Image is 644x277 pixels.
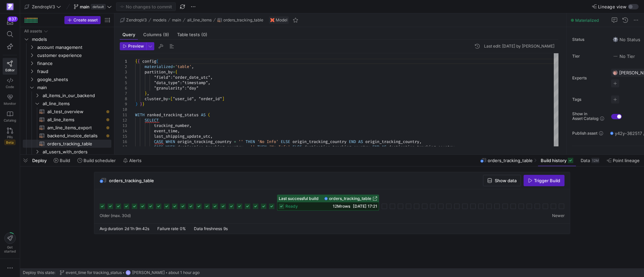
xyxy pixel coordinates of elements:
span: } [140,101,142,107]
span: 'No Info' [269,144,290,150]
span: backend_invoice_details​​​​​​​​​​ [47,132,104,140]
span: all_users_with_orders [43,148,110,156]
div: 11 [120,112,127,118]
div: 10 [120,107,127,112]
span: Monitor [4,101,16,106]
span: ] [222,96,224,101]
span: CASE [154,144,163,150]
span: = [173,64,175,69]
button: Show data [483,175,521,186]
span: , [454,144,457,150]
div: Press SPACE to select this row. [23,75,111,83]
span: WITH [135,112,145,118]
button: 837 [3,16,17,28]
span: SELECT [145,118,159,123]
a: orders_tracking_table​​​​​​​​​​ [23,140,111,148]
span: = [234,139,236,144]
div: Press SPACE to select this row. [23,132,111,140]
span: Deploy this state: [23,270,55,275]
span: Table tests [177,32,207,37]
span: [DATE] 17:21 [353,204,377,209]
span: 'No Info' [257,139,278,144]
span: "granularity" [154,85,184,91]
span: default [91,4,106,9]
span: origin_tracking_country [365,139,419,144]
span: ready [285,204,298,209]
button: Last successful buildorders_tracking_tableready12Mrows[DATE] 17:21 [277,195,379,211]
div: Press SPACE to select this row. [23,91,111,99]
div: Press SPACE to select this row. [23,124,111,132]
span: Trigger Build [534,178,560,183]
span: orders_tracking_table​​​​​​​​​​ [47,140,104,148]
a: ali_test_overview​​​​​​​​​​ [23,108,111,116]
span: , [147,91,149,96]
a: https://storage.googleapis.com/y42-prod-data-exchange/images/qZXOSqkTtPuVcXVzF40oUlM07HVTwZXfPK0U... [3,1,17,12]
span: THEN [257,144,267,150]
span: Build [60,158,70,163]
div: Press SPACE to select this row. [23,27,111,35]
button: ZendropV3 [23,2,63,11]
div: 3 [120,69,127,75]
span: last_shipping_update_utc [154,134,210,139]
span: Create asset [73,18,98,22]
span: CASE [154,139,163,144]
span: main [172,18,181,22]
img: https://storage.googleapis.com/y42-prod-data-exchange/images/G2kHvxVlt02YItTmblwfhPy4mK5SfUxFU6Tr... [612,70,618,75]
span: customer experience [37,52,110,59]
span: about 1 hour ago [168,270,200,275]
span: all_items_in_our_backend [43,92,110,99]
span: = [173,69,175,75]
span: AS [201,112,206,118]
span: "field" [154,75,170,80]
button: No statusNo Status [611,35,642,44]
span: Status [572,37,606,42]
a: Monitor [3,91,17,108]
span: main [37,84,110,91]
span: "user_id", "order_id" [173,96,222,101]
span: AS [358,139,363,144]
a: all_line_items​​​​​​​​​​ [23,116,111,124]
img: undefined [270,18,274,22]
button: Build history [538,155,576,166]
span: } [145,91,147,96]
span: google_sheets [37,76,110,83]
span: 2d 1h 9m 42s [124,226,149,231]
button: Build scheduler [74,155,119,166]
div: Press SPACE to select this row. [23,35,111,43]
span: Point lineage [613,158,640,163]
div: 5 [120,80,127,85]
span: origin_tracking_country [292,139,346,144]
div: 6 [120,85,127,91]
button: Preview [120,42,146,50]
span: Last successful build [279,196,319,201]
div: Press SPACE to select this row. [23,67,111,75]
span: Show in Asset Catalog [572,112,598,121]
span: Show data [495,178,517,183]
span: { [135,59,138,64]
span: Data [581,158,590,163]
span: No Status [613,37,640,42]
span: Build scheduler [84,158,116,163]
span: models [153,18,166,22]
span: , [419,139,422,144]
span: : [170,75,173,80]
span: END [349,139,356,144]
span: Experts [572,76,606,80]
span: all_line_items​​​​​​​​​​ [47,116,104,124]
div: 17 [120,144,127,150]
div: 1 [120,59,127,64]
button: models [151,16,168,24]
span: '' [238,139,243,144]
div: 7 [120,91,127,96]
a: orders_tracking_table [324,196,377,201]
span: WHEN [166,144,175,150]
button: Point lineage [604,155,643,166]
a: Editor [3,58,17,75]
a: PRsBeta [3,125,17,148]
span: } [142,101,145,107]
span: ELSE [281,139,290,144]
span: Older (max. 30d) [100,213,131,218]
div: 2 [120,64,127,69]
span: (0) [201,32,207,37]
span: event_time for tracking_status [66,270,122,275]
